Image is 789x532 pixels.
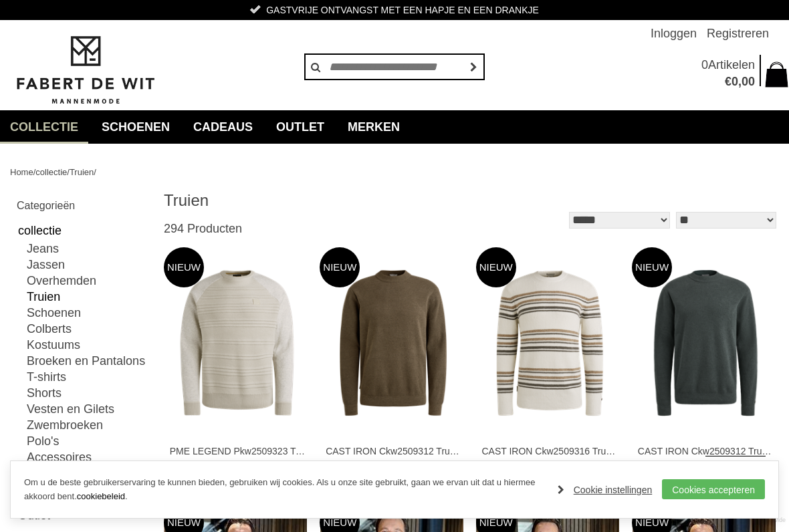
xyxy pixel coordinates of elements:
[10,34,160,106] img: Fabert de Wit
[731,75,738,88] span: 0
[662,479,765,499] a: Cookies accepteren
[651,20,697,47] a: Inloggen
[338,110,410,144] a: Merken
[326,445,461,457] a: CAST IRON Ckw2509312 Truien
[27,401,148,417] a: Vesten en Gilets
[482,445,617,457] a: CAST IRON Ckw2509316 Truien
[27,257,148,273] a: Jassen
[27,433,148,449] a: Polo's
[27,273,148,289] a: Overhemden
[27,305,148,321] a: Schoenen
[742,75,755,88] span: 00
[266,110,334,144] a: Outlet
[17,221,148,241] a: collectie
[27,289,148,305] a: Truien
[70,167,94,177] a: Truien
[94,167,96,177] span: /
[183,110,263,144] a: Cadeaus
[738,75,742,88] span: ,
[77,491,125,501] a: cookiebeleid
[27,337,148,353] a: Kostuums
[558,480,653,500] a: Cookie instellingen
[24,476,544,504] p: Om u de beste gebruikerservaring te kunnen bieden, gebruiken wij cookies. Als u onze site gebruik...
[10,167,33,177] a: Home
[17,197,148,214] h2: Categorieën
[92,110,180,144] a: Schoenen
[164,190,471,211] h1: Truien
[33,167,36,177] span: /
[708,58,755,72] span: Artikelen
[725,75,731,88] span: €
[27,353,148,369] a: Broeken en Pantalons
[67,167,70,177] span: /
[476,269,623,416] img: CAST IRON Ckw2509316 Truien
[638,445,773,457] a: CAST IRON Ckw2509312 Truien
[35,167,67,177] a: collectie
[27,241,148,257] a: Jeans
[701,58,708,72] span: 0
[27,321,148,337] a: Colberts
[164,269,311,416] img: PME LEGEND Pkw2509323 Truien
[27,369,148,385] a: T-shirts
[27,449,148,465] a: Accessoires
[707,20,769,47] a: Registreren
[632,269,779,416] img: CAST IRON Ckw2509312 Truien
[27,385,148,401] a: Shorts
[164,222,242,235] span: 294 Producten
[27,417,148,433] a: Zwembroeken
[705,456,766,516] a: Terug naar boven
[320,269,467,416] img: CAST IRON Ckw2509312 Truien
[170,445,305,457] a: PME LEGEND Pkw2509323 Truien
